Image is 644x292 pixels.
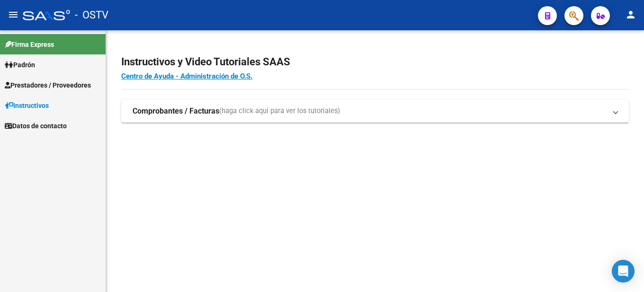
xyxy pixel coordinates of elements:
[219,106,340,116] span: (haga click aquí para ver los tutoriales)
[121,72,252,80] a: Centro de Ayuda - Administración de O.S.
[5,60,35,70] span: Padrón
[612,260,635,283] div: Open Intercom Messenger
[121,53,629,71] h2: Instructivos y Video Tutoriales SAAS
[133,106,219,116] strong: Comprobantes / Facturas
[75,5,108,26] span: - OSTV
[5,80,91,90] span: Prestadores / Proveedores
[5,100,49,111] span: Instructivos
[5,121,67,131] span: Datos de contacto
[121,100,629,123] mat-expansion-panel-header: Comprobantes / Facturas(haga click aquí para ver los tutoriales)
[5,39,54,50] span: Firma Express
[8,9,19,20] mat-icon: menu
[625,9,636,20] mat-icon: person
